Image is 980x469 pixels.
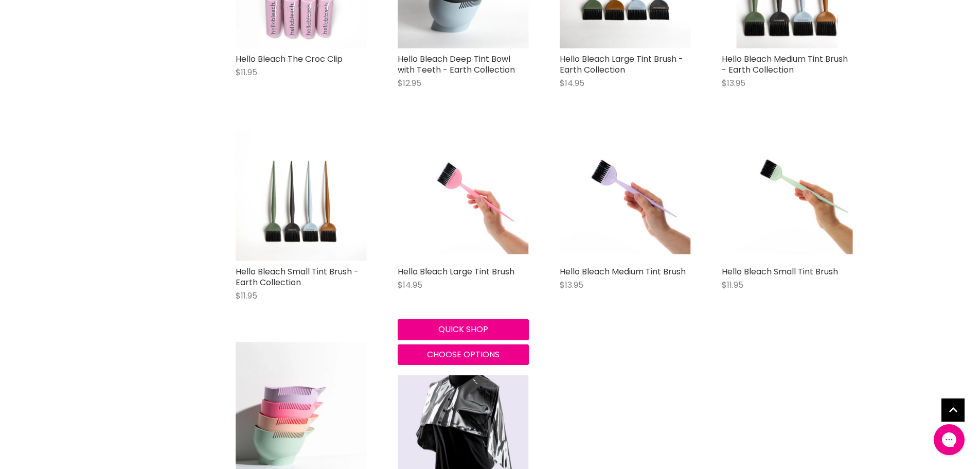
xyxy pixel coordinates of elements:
[722,136,853,254] img: Hello Bleach Small Tint Brush
[398,266,514,277] a: Hello Bleach Large Tint Brush
[236,290,257,302] span: $11.95
[929,421,970,459] iframe: Gorgias live chat messenger
[398,77,421,89] span: $12.95
[398,136,529,254] img: Hello Bleach Large Tint Brush
[427,349,500,360] span: Choose options
[560,130,691,261] a: Hello Bleach Medium Tint Brush
[722,266,838,277] a: Hello Bleach Small Tint Brush
[236,130,367,261] img: Hello Bleach Small Tint Brush - Earth Collection
[560,77,584,89] span: $14.95
[722,77,745,89] span: $13.95
[398,130,529,261] a: Hello Bleach Large Tint Brush
[236,66,257,78] span: $11.95
[236,266,359,288] a: Hello Bleach Small Tint Brush - Earth Collection
[560,136,691,254] img: Hello Bleach Medium Tint Brush
[560,53,683,76] a: Hello Bleach Large Tint Brush - Earth Collection
[722,279,743,291] span: $11.95
[398,279,422,291] span: $14.95
[560,266,686,277] a: Hello Bleach Medium Tint Brush
[560,279,583,291] span: $13.95
[722,130,853,261] a: Hello Bleach Small Tint Brush
[398,319,529,340] button: Quick shop
[398,53,515,76] a: Hello Bleach Deep Tint Bowl with Teeth - Earth Collection
[722,53,848,76] a: Hello Bleach Medium Tint Brush - Earth Collection
[398,344,529,365] button: Choose options
[236,53,343,65] a: Hello Bleach The Croc Clip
